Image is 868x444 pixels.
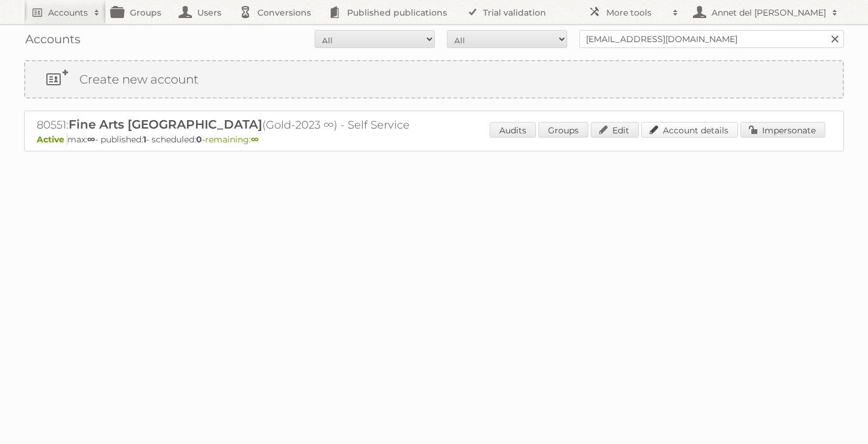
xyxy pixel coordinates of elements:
a: Audits [490,122,536,138]
a: Create new account [25,61,843,97]
a: Impersonate [740,122,825,138]
a: Account details [641,122,738,138]
h2: More tools [606,7,666,19]
p: max: - published: - scheduled: - [37,134,831,145]
a: Groups [538,122,588,138]
h2: 80551: (Gold-2023 ∞) - Self Service [37,117,458,133]
strong: 1 [143,134,146,145]
strong: ∞ [87,134,95,145]
span: Fine Arts [GEOGRAPHIC_DATA] [69,117,262,132]
strong: 0 [196,134,202,145]
strong: ∞ [251,134,259,145]
h2: Accounts [48,7,88,19]
h2: Annet del [PERSON_NAME] [709,7,826,19]
span: remaining: [205,134,259,145]
a: Edit [591,122,639,138]
span: Active [37,134,67,145]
